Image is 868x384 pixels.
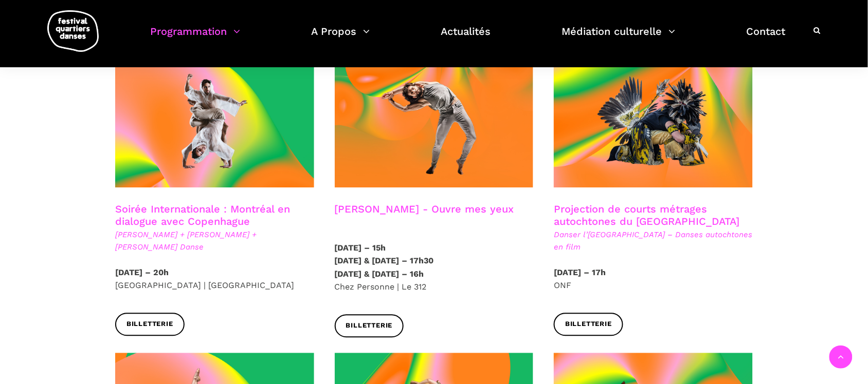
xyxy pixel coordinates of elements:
[554,268,606,278] strong: [DATE] – 17h
[565,319,612,330] span: Billetterie
[554,203,753,229] h3: Projection de courts métrages autochtones du [GEOGRAPHIC_DATA]
[335,256,434,279] strong: [DATE] & [DATE] – 17h30 [DATE] & [DATE] – 16h
[554,229,753,254] span: Danser l’[GEOGRAPHIC_DATA] – Danses autochtones en film
[441,23,491,53] a: Actualités
[115,266,314,293] p: [GEOGRAPHIC_DATA] | [GEOGRAPHIC_DATA]
[115,229,314,254] span: [PERSON_NAME] + [PERSON_NAME] + [PERSON_NAME] Danse
[335,203,514,229] h3: [PERSON_NAME] - Ouvre mes yeux
[335,242,534,294] p: Chez Personne | Le 312
[346,321,393,332] span: Billetterie
[311,23,370,53] a: A Propos
[126,319,173,330] span: Billetterie
[554,266,753,293] p: ONF
[115,313,185,336] a: Billetterie
[747,23,786,53] a: Contact
[115,268,169,278] strong: [DATE] – 20h
[335,243,386,253] strong: [DATE] – 15h
[554,313,623,336] a: Billetterie
[47,10,99,52] img: logo-fqd-med
[150,23,240,53] a: Programmation
[562,23,676,53] a: Médiation culturelle
[335,315,404,338] a: Billetterie
[115,203,290,228] a: Soirée Internationale : Montréal en dialogue avec Copenhague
